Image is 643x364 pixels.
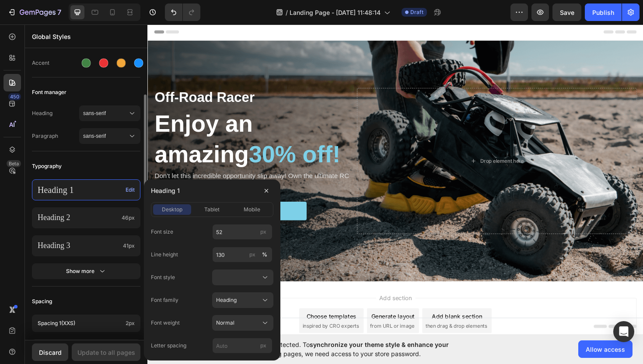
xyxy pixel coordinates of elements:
[212,224,273,240] input: px
[165,3,200,21] div: Undo/Redo
[151,342,186,350] label: Letter spacing
[3,3,65,21] button: 7
[122,214,135,222] span: 46px
[32,32,140,41] p: Global Styles
[38,213,118,223] p: Heading 2
[586,345,625,354] span: Allow access
[32,343,68,361] button: Discard
[147,24,643,335] iframe: Design area
[212,292,273,308] button: Heading
[126,319,135,327] span: 2px
[32,263,140,279] button: Show more
[247,249,258,260] button: %
[32,132,79,140] span: Paragraph
[552,3,581,21] button: Save
[79,105,140,121] button: sans-serif
[38,184,122,196] p: Heading 1
[237,305,283,315] div: Generate layout
[83,109,128,117] span: sans-serif
[32,59,79,67] div: Accent
[38,319,122,327] p: Spacing 1
[592,8,614,17] div: Publish
[32,87,66,98] span: Font manager
[151,319,180,327] label: Font weight
[38,241,119,251] p: Heading 3
[162,206,182,213] span: desktop
[212,315,273,331] button: Normal
[560,9,574,16] span: Save
[244,206,260,213] span: mobile
[260,342,266,349] span: px
[77,348,135,357] div: Update to all pages
[578,340,633,358] button: Allow access
[259,249,270,260] button: px
[260,228,266,235] span: px
[249,251,255,259] div: px
[204,206,220,213] span: tablet
[57,7,61,17] p: 7
[32,161,62,171] span: Typography
[216,319,234,327] span: Normal
[8,93,21,100] div: 450
[212,338,273,353] input: px
[32,109,79,117] span: Heading
[301,305,354,315] div: Add blank section
[212,247,273,262] input: px%
[410,8,423,16] span: Draft
[61,320,75,326] span: (xxs)
[79,128,140,144] button: sans-serif
[203,341,449,357] span: synchronize your theme style & enhance your experience
[286,8,288,17] span: /
[151,251,178,259] label: Line height
[352,142,398,149] div: Drop element here
[151,228,173,236] label: Font size
[216,296,237,304] span: Heading
[151,185,180,196] span: Heading 1
[123,242,135,250] span: 41px
[585,3,622,21] button: Publish
[72,343,140,361] button: Update to all pages
[168,305,221,315] div: Choose templates
[262,251,267,259] div: %
[39,348,62,357] div: Discard
[203,340,483,358] span: Your page is password protected. To when designing pages, we need access to your store password.
[613,321,634,342] div: Open Intercom Messenger
[242,286,283,295] span: Add section
[151,273,175,281] label: Font style
[290,8,381,17] span: Landing Page - [DATE] 11:48:14
[83,132,128,140] span: sans-serif
[151,296,178,304] label: Font family
[126,186,135,194] span: Edit
[7,160,21,167] div: Beta
[66,267,107,276] div: Show more
[32,296,52,307] span: Spacing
